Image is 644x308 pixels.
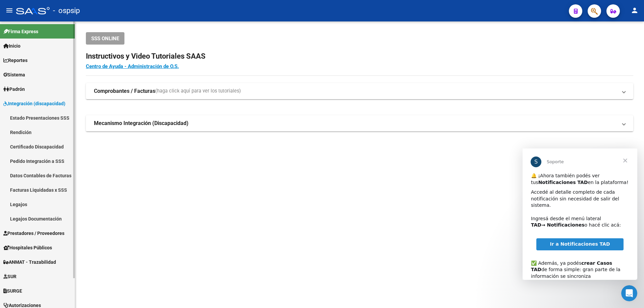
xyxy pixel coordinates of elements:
div: ✅ Además, ya podés de forma simple: gran parte de la información se sincroniza automáticamente y ... [8,105,106,151]
a: Centro de Ayuda - Administración de O.S. [86,63,179,69]
span: Inicio [3,42,20,50]
span: SUR [3,273,16,280]
span: Integración (discapacidad) [3,100,65,107]
mat-expansion-panel-header: Mecanismo Integración (Discapacidad) [86,115,633,131]
span: (haga click aquí para ver los tutoriales) [155,87,241,95]
button: SSS ONLINE [86,32,124,45]
mat-icon: person [631,6,639,14]
mat-icon: menu [5,6,13,14]
mat-expansion-panel-header: Comprobantes / Facturas(haga click aquí para ver los tutoriales) [86,83,633,99]
span: SSS ONLINE [91,36,119,42]
h2: Instructivos y Video Tutoriales SAAS [86,50,633,63]
span: - ospsip [53,3,80,18]
span: ANMAT - Trazabilidad [3,258,56,266]
span: Firma Express [3,28,38,35]
strong: Comprobantes / Facturas [94,87,155,95]
iframe: Intercom live chat [621,285,637,301]
span: Padrón [3,85,25,93]
span: Reportes [3,57,28,64]
iframe: Intercom live chat mensaje [523,148,637,280]
span: Hospitales Públicos [3,244,52,251]
span: SURGE [3,287,22,295]
span: Prestadores / Proveedores [3,230,64,237]
span: Sistema [3,71,25,78]
strong: Mecanismo Integración (Discapacidad) [94,120,189,127]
